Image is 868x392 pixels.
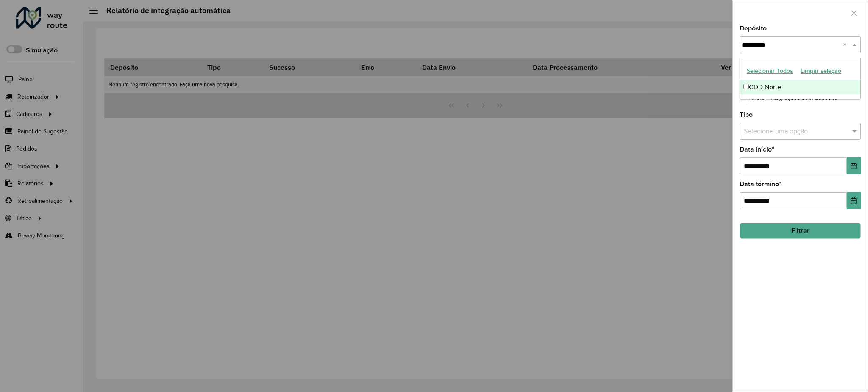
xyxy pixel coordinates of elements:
button: Limpar seleção [797,64,845,77]
label: Tipo [740,110,753,120]
button: Selecionar Todos [743,64,797,77]
label: Data término [740,179,782,189]
button: Filtrar [740,223,861,239]
ng-dropdown-panel: Options list [740,58,861,99]
label: Data início [740,144,774,155]
label: Depósito [740,23,767,33]
button: Choose Date [847,192,861,209]
button: Choose Date [847,157,861,174]
span: Clear all [843,40,850,50]
div: CDD Norte [740,80,860,94]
